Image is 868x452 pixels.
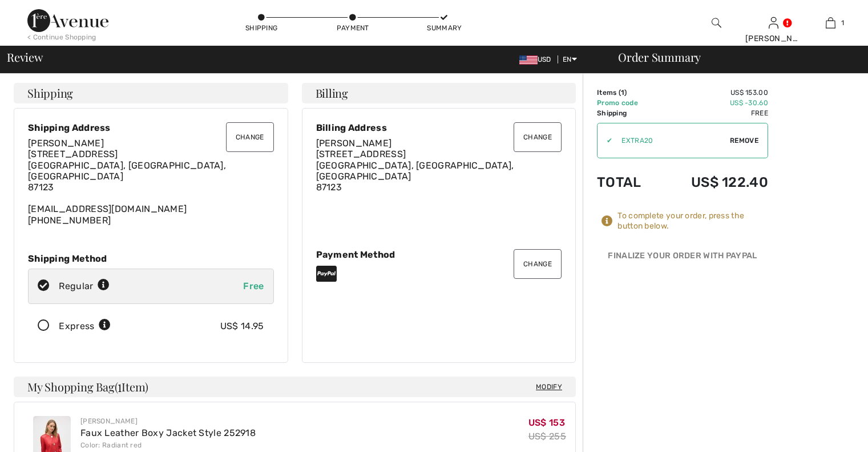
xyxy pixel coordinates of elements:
a: Sign In [769,17,778,28]
span: 1 [118,378,122,393]
div: US$ 14.95 [220,319,264,333]
span: Modify [536,381,562,393]
img: 1ère Avenue [27,9,108,32]
td: Shipping [597,108,659,118]
span: [PERSON_NAME] [28,138,104,149]
div: Shipping [244,23,278,33]
span: Shipping [27,87,73,99]
div: Payment [336,23,370,33]
td: US$ 153.00 [659,87,768,98]
img: search the website [712,16,721,30]
span: 1 [841,18,844,28]
div: Order Summary [604,51,861,63]
span: USD [519,55,556,63]
a: 1 [802,16,858,30]
div: [PERSON_NAME] [745,33,801,45]
div: [EMAIL_ADDRESS][DOMAIN_NAME] [PHONE_NUMBER] [28,138,274,226]
div: ✔ [597,135,612,146]
span: ( Item) [115,379,148,394]
div: Express [59,319,111,333]
span: [STREET_ADDRESS] [GEOGRAPHIC_DATA], [GEOGRAPHIC_DATA], [GEOGRAPHIC_DATA] 87123 [316,149,514,193]
div: To complete your order, press the button below. [617,211,768,231]
span: Billing [316,87,348,99]
td: US$ 122.40 [659,163,768,202]
div: Payment Method [316,249,562,260]
span: 1 [621,89,624,97]
input: Promo code [612,123,730,158]
button: Change [226,122,274,152]
td: Promo code [597,98,659,108]
button: Change [514,122,562,152]
img: My Info [769,16,778,30]
div: Regular [59,279,110,293]
span: EN [563,55,577,63]
td: Total [597,163,659,202]
div: Summary [427,23,461,33]
div: Billing Address [316,122,562,133]
img: US Dollar [519,55,538,65]
button: Change [514,249,562,279]
span: [PERSON_NAME] [316,138,392,149]
td: Items ( ) [597,87,659,98]
span: US$ 153 [528,417,565,428]
td: US$ -30.60 [659,98,768,108]
span: Remove [730,135,758,146]
div: Finalize Your Order with PayPal [597,250,768,267]
td: Free [659,108,768,118]
span: Free [243,281,264,291]
div: < Continue Shopping [27,32,96,42]
span: [STREET_ADDRESS] [GEOGRAPHIC_DATA], [GEOGRAPHIC_DATA], [GEOGRAPHIC_DATA] 87123 [28,149,226,193]
h4: My Shopping Bag [14,377,576,397]
span: Review [7,51,43,63]
div: [PERSON_NAME] [80,416,256,426]
img: My Bag [826,16,835,30]
s: US$ 255 [528,431,566,442]
a: Faux Leather Boxy Jacket Style 252918 [80,427,256,438]
div: Shipping Method [28,253,274,264]
div: Shipping Address [28,122,274,133]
